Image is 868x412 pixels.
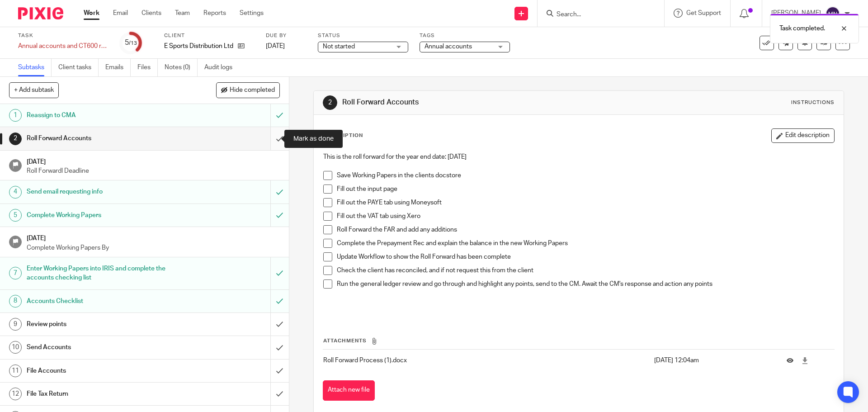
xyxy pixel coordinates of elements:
[337,279,834,289] p: Run the general ledger review and go through and highlight any points, send to the CM. Await the ...
[826,6,840,21] img: svg%3E
[323,95,337,110] div: 2
[9,133,22,145] div: 2
[142,9,161,18] a: Clients
[27,341,183,354] h1: Send Accounts
[18,42,108,51] div: Annual accounts and CT600 return
[779,24,825,33] p: Task completed.
[175,9,190,18] a: Team
[165,59,198,76] a: Notes (0)
[18,59,52,76] a: Subtasks
[9,186,22,199] div: 4
[230,87,275,94] span: Hide completed
[9,365,22,377] div: 11
[337,266,834,275] p: Check the client has reconciled, and if not request this from the client
[337,252,834,261] p: Update Workflow to show the Roll Forward has been complete
[203,9,226,18] a: Reports
[164,32,255,39] label: Client
[323,132,363,139] p: Description
[125,38,137,48] div: 5
[137,59,158,76] a: Files
[9,295,22,308] div: 8
[9,341,22,354] div: 10
[420,32,510,39] label: Tags
[342,98,598,107] h1: Roll Forward Accounts
[27,262,183,285] h1: Enter Working Papers into IRIS and complete the accounts checking list
[266,43,285,49] span: [DATE]
[204,59,239,76] a: Audit logs
[323,43,355,50] span: Not started
[266,32,307,39] label: Due by
[27,166,280,175] p: Roll Forwardl Deadline
[27,294,183,308] h1: Accounts Checklist
[337,212,834,221] p: Fill out the VAT tab using Xero
[802,356,808,365] a: Download
[9,318,22,331] div: 9
[771,128,835,143] button: Edit description
[323,380,375,401] button: Attach new file
[9,267,22,279] div: 7
[323,338,367,343] span: Attachments
[9,209,22,222] div: 5
[9,388,22,400] div: 12
[337,239,834,248] p: Complete the Prepayment Rec and explain the balance in the new Working Papers
[27,208,183,222] h1: Complete Working Papers
[18,7,63,19] img: Pixie
[27,185,183,199] h1: Send email requesting info
[323,152,834,161] p: This is the roll forward for the year end date: [DATE]
[9,82,59,98] button: + Add subtask
[318,32,408,39] label: Status
[27,317,183,331] h1: Review points
[654,356,773,365] p: [DATE] 12:04am
[58,59,99,76] a: Client tasks
[27,364,183,378] h1: File Accounts
[27,232,280,243] h1: [DATE]
[337,185,834,194] p: Fill out the input page
[9,109,22,122] div: 1
[84,9,99,18] a: Work
[164,42,233,51] p: E Sports Distribution Ltd
[105,59,131,76] a: Emails
[27,243,280,252] p: Complete Working Papers By
[18,32,108,39] label: Task
[216,82,280,98] button: Hide completed
[113,9,128,18] a: Email
[337,198,834,207] p: Fill out the PAYE tab using Moneysoft
[27,155,280,166] h1: [DATE]
[337,225,834,234] p: Roll Forward the FAR and add any additions
[791,99,835,106] div: Instructions
[27,387,183,401] h1: File Tax Return
[240,9,264,18] a: Settings
[27,109,183,122] h1: Reassign to CMA
[425,43,472,50] span: Annual accounts
[337,171,834,180] p: Save Working Papers in the clients docstore
[323,356,649,365] p: Roll Forward Process (1).docx
[27,132,183,145] h1: Roll Forward Accounts
[129,41,137,46] small: /13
